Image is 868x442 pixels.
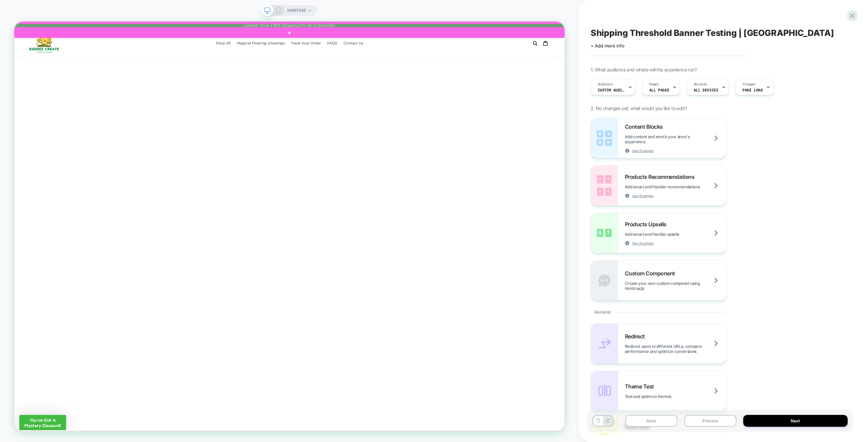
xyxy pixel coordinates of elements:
span: Products Upsells [625,221,670,228]
a: FAQS [414,24,434,33]
button: Preview [684,415,736,427]
span: Contact Us [439,25,465,32]
span: Add content and enrich your store's experience [625,134,726,144]
span: Add smart and flexible recommendations [625,184,717,189]
span: Track Your Order [369,25,409,32]
span: Add smart and flexible upsells [625,232,696,237]
span: Redirect users to different URLs, compare performance and optimize conversions [625,344,726,354]
span: Redirect [625,333,648,340]
span: Shop All [269,25,289,32]
span: See Example [632,148,654,153]
button: Next [743,415,848,427]
span: Audience [598,82,613,87]
a: Contact Us [435,24,469,33]
span: Custom Component [625,270,678,277]
span: See Example [632,193,654,198]
span: ALL PAGES [649,88,669,92]
span: Trigger [743,82,756,87]
a: Magical Floating Drawings [293,24,364,33]
span: HOMEPAGE [287,5,306,16]
span: 2. No changes yet, what would you like to add? [591,105,687,111]
span: ALL DEVICES [694,88,718,92]
span: See Example [632,241,654,246]
a: Shop All [265,24,292,33]
span: Custom Audience [598,88,625,92]
span: Pages [649,82,659,87]
span: Magical Floating Drawings [297,25,361,32]
a: Track Your Order [366,24,412,33]
span: + Add more info [591,43,625,48]
span: FAQS [417,25,431,32]
button: Save [625,415,677,427]
span: Create your own custom componet using html/css/js [625,281,726,291]
span: Theme Test [625,383,657,390]
span: Devices [694,82,707,87]
span: Test and optimize themes [625,394,688,399]
span: Page Load [743,88,763,92]
span: Shipping Threshold Banner Testing | [GEOGRAPHIC_DATA] [591,28,834,38]
span: Products Recommendations [625,173,698,180]
img: Kiddies Create™ [19,16,61,42]
div: General [591,301,726,323]
span: 1. What audience and where will the experience run? [591,67,697,72]
span: Content Blocks [625,123,666,130]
